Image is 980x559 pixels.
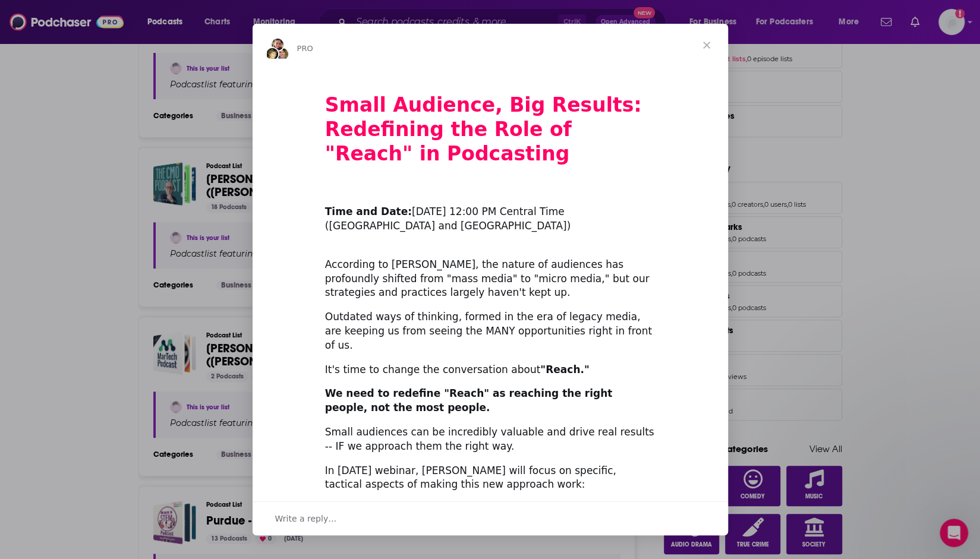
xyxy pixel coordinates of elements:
[540,364,589,375] b: "Reach."
[275,511,337,526] span: Write a reply…
[325,191,656,233] div: ​ [DATE] 12:00 PM Central Time ([GEOGRAPHIC_DATA] and [GEOGRAPHIC_DATA])
[325,310,656,352] div: Outdated ways of thinking, formed in the era of legacy media, are keeping us from seeing the MANY...
[275,47,289,61] img: Dave avatar
[325,93,642,165] b: Small Audience, Big Results: Redefining the Role of "Reach" in Podcasting
[325,206,412,217] b: Time and Date:
[325,244,656,300] div: According to [PERSON_NAME], the nature of audiences has profoundly shifted from "mass media" to "...
[325,464,656,492] div: In [DATE] webinar, [PERSON_NAME] will focus on specific, tactical aspects of making this new appr...
[297,44,313,53] span: PRO
[325,387,613,413] b: We need to redefine "Reach" as reaching the right people, not the most people.
[325,425,656,454] div: Small audiences can be incredibly valuable and drive real results -- IF we approach them the righ...
[265,47,279,61] img: Barbara avatar
[685,24,728,67] span: Close
[325,363,656,377] div: It's time to change the conversation about
[270,37,285,52] img: Sydney avatar
[253,501,728,535] div: Open conversation and reply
